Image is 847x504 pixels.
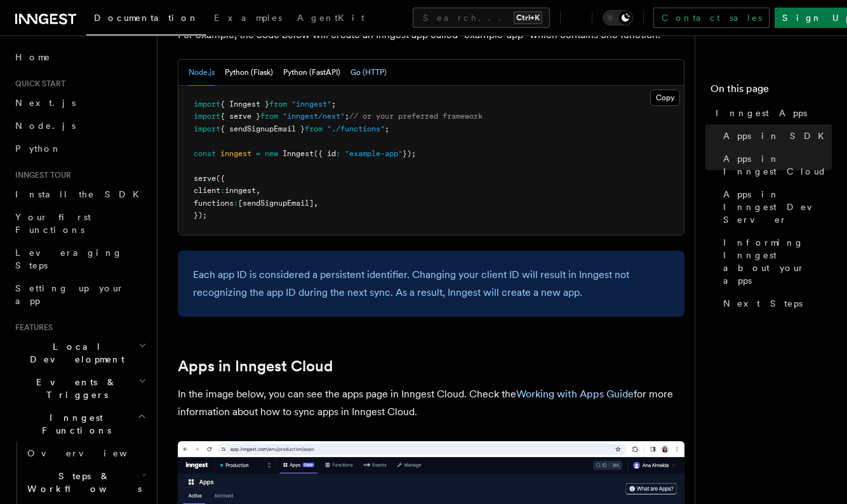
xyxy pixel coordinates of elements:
button: Inngest Functions [10,406,149,442]
span: new [265,149,278,158]
span: Apps in Inngest Dev Server [723,188,832,226]
span: Local Development [10,340,138,366]
a: Install the SDK [10,183,149,206]
button: Copy [650,90,680,106]
button: Steps & Workflows [22,465,149,500]
a: Your first Functions [10,206,149,241]
span: from [305,124,323,133]
span: Apps in Inngest Cloud [723,152,832,178]
span: { serve } [220,112,260,121]
span: AgentKit [297,13,364,23]
a: Working with Apps Guide [516,388,634,400]
span: import [194,124,220,133]
a: Informing Inngest about your apps [718,231,832,292]
span: Inngest tour [10,170,71,180]
p: Each app ID is considered a persistent identifier. Changing your client ID will result in Inngest... [193,266,669,302]
span: ; [345,112,349,121]
span: Leveraging Steps [15,248,123,270]
span: client [194,186,220,195]
span: : [234,199,238,208]
span: from [269,100,287,109]
span: from [260,112,278,121]
span: ({ id [314,149,336,158]
span: Next.js [15,98,76,108]
span: inngest [220,149,251,158]
span: serve [194,174,216,183]
span: Quick start [10,79,65,89]
button: Search...Ctrl+K [413,8,550,28]
span: , [256,186,260,195]
button: Go (HTTP) [350,60,387,86]
a: Leveraging Steps [10,241,149,277]
span: Your first Functions [15,212,91,235]
span: Python [15,143,62,154]
span: Events & Triggers [10,376,138,401]
span: Steps & Workflows [22,470,142,495]
span: Informing Inngest about your apps [723,236,832,287]
span: ; [385,124,389,133]
span: = [256,149,260,158]
a: Apps in Inngest Cloud [178,357,333,375]
span: Home [15,51,51,63]
a: Overview [22,442,149,465]
a: AgentKit [290,4,372,34]
a: Python [10,137,149,160]
button: Python (FastAPI) [283,60,340,86]
a: Next.js [10,91,149,114]
span: "example-app" [345,149,403,158]
span: Apps in SDK [723,129,832,142]
span: : [220,186,225,195]
p: In the image below, you can see the apps page in Inngest Cloud. Check the for more information ab... [178,385,684,421]
span: Overview [27,448,158,458]
span: , [314,199,318,208]
button: Toggle dark mode [603,10,633,25]
span: Install the SDK [15,189,147,199]
a: Documentation [86,4,206,36]
span: : [336,149,340,158]
a: Contact sales [653,8,770,28]
span: "./functions" [327,124,385,133]
span: }); [194,211,207,220]
span: Examples [214,13,282,23]
span: ({ [216,174,225,183]
span: Documentation [94,13,199,23]
button: Node.js [189,60,215,86]
kbd: Ctrl+K [514,11,542,24]
button: Python (Flask) [225,60,273,86]
span: import [194,112,220,121]
a: Apps in Inngest Cloud [718,147,832,183]
span: Next Steps [723,297,803,310]
span: const [194,149,216,158]
span: }); [403,149,416,158]
span: Inngest Functions [10,411,137,437]
span: [sendSignupEmail] [238,199,314,208]
a: Next Steps [718,292,832,315]
span: "inngest/next" [283,112,345,121]
span: Setting up your app [15,283,124,306]
span: ; [331,100,336,109]
a: Setting up your app [10,277,149,312]
a: Apps in SDK [718,124,832,147]
span: "inngest" [291,100,331,109]
span: // or your preferred framework [349,112,483,121]
span: functions [194,199,234,208]
a: Inngest Apps [710,102,832,124]
span: Features [10,322,53,333]
a: Home [10,46,149,69]
a: Node.js [10,114,149,137]
span: { sendSignupEmail } [220,124,305,133]
span: Inngest [283,149,314,158]
span: Inngest Apps [716,107,807,119]
span: import [194,100,220,109]
span: inngest [225,186,256,195]
span: Node.js [15,121,76,131]
button: Local Development [10,335,149,371]
h4: On this page [710,81,832,102]
span: { Inngest } [220,100,269,109]
a: Examples [206,4,290,34]
button: Events & Triggers [10,371,149,406]
a: Apps in Inngest Dev Server [718,183,832,231]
